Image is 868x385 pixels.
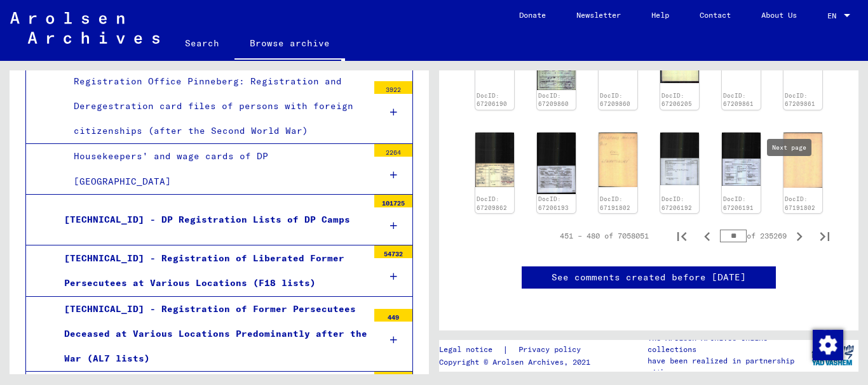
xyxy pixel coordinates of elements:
[661,92,692,108] a: DocID: 67206205
[661,195,692,211] a: DocID: 67206192
[722,133,761,186] img: 001.jpg
[538,92,569,108] a: DocID: 67209860
[374,195,412,207] div: 101725
[439,343,503,356] a: Legal notice
[439,343,596,356] div: |
[599,133,637,187] img: 001.jpg
[720,230,787,242] div: of 235269
[669,223,695,249] button: First page
[648,332,806,355] p: The Arolsen Archives online collections
[55,246,368,296] div: [TECHNICAL_ID] - Registration of Liberated Former Persecutees at Various Locations (F18 lists)
[783,133,822,188] img: 002.jpg
[813,330,843,360] img: Change consent
[234,28,345,61] a: Browse archive
[374,372,412,384] div: 1014
[538,195,569,211] a: DocID: 67206193
[660,133,699,186] img: 001.jpg
[64,69,368,144] div: Registration Office Pinneberg: Registration and Deregestration card files of persons with foreign...
[477,92,507,108] a: DocID: 67206190
[785,195,815,211] a: DocID: 67191802
[475,133,514,188] img: 001.jpg
[787,223,812,249] button: Next page
[537,133,576,194] img: 001.jpg
[600,92,630,108] a: DocID: 67209860
[170,28,234,58] a: Search
[374,81,412,94] div: 3922
[695,223,720,249] button: Previous page
[600,195,630,211] a: DocID: 67191802
[55,207,368,232] div: [TECHNICAL_ID] - DP Registration Lists of DP Camps
[10,12,159,44] img: Arolsen_neg.svg
[552,271,746,284] a: See comments created before [DATE]
[723,195,754,211] a: DocID: 67206191
[508,343,596,356] a: Privacy policy
[439,356,596,368] p: Copyright © Arolsen Archives, 2021
[374,309,412,322] div: 449
[809,339,857,371] img: yv_logo.png
[827,11,841,20] span: EN
[785,92,815,108] a: DocID: 67209861
[648,355,806,378] p: have been realized in partnership with
[812,223,837,249] button: Last page
[64,144,368,193] div: Housekeepers' and wage cards of DP [GEOGRAPHIC_DATA]
[723,92,754,108] a: DocID: 67209861
[477,195,507,211] a: DocID: 67209862
[560,230,649,242] div: 451 – 480 of 7058051
[55,297,368,372] div: [TECHNICAL_ID] - Registration of Former Persecutees Deceased at Various Locations Predominantly a...
[374,245,412,258] div: 54732
[374,144,412,157] div: 2264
